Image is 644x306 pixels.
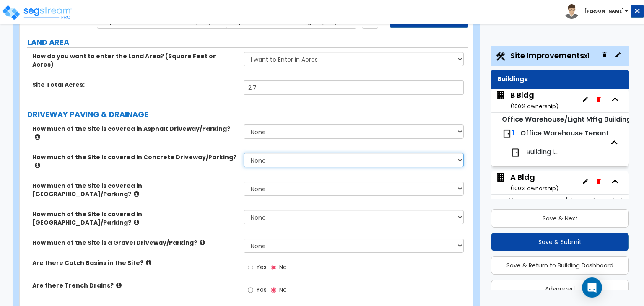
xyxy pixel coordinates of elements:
span: No [279,263,287,271]
input: Yes [248,263,253,272]
label: DRIVEWAY PAVING & DRAINAGE [27,109,468,120]
input: No [271,285,276,295]
span: Building interior [526,148,562,157]
i: click for more info! [134,191,139,197]
label: LAND AREA [27,37,468,48]
label: How much of the Site is a Gravel Driveway/Parking? [32,239,237,247]
label: Are there Trench Drains? [32,281,237,290]
span: No [279,285,287,294]
img: avatar.png [564,4,579,19]
label: How much of the Site is covered in [GEOGRAPHIC_DATA]/Parking? [32,210,237,227]
label: How much of the Site is covered in [GEOGRAPHIC_DATA]/Parking? [32,182,237,198]
span: Download Takeoff Guide [395,18,458,25]
img: building.svg [495,172,506,183]
button: Advanced [491,280,629,298]
label: How much of the Site is covered in Concrete Driveway/Parking? [32,153,237,170]
span: Yes [256,263,267,271]
img: logo_pro_r.png [1,4,73,21]
img: Construction.png [495,51,506,62]
small: Office Warehouse/Light Mftg Building [502,197,631,206]
span: 1 [512,128,514,138]
div: Open Intercom Messenger [582,277,602,298]
small: Office Warehouse/Light Mftg Building [502,114,631,124]
div: Buildings [497,75,623,84]
div: A Bldg [510,172,558,193]
label: Are there Catch Basins in the Site? [32,259,237,267]
label: Site Total Acres: [32,80,237,89]
i: click for more info! [35,162,40,169]
div: B Bldg [510,90,558,111]
img: door.png [502,129,512,139]
label: How much of the Site is covered in Asphalt Driveway/Parking? [32,124,237,141]
input: No [271,263,276,272]
small: ( 100 % ownership) [510,102,558,110]
button: Save & Submit [491,233,629,251]
span: A Bldg [495,172,558,193]
small: x1 [584,52,589,60]
small: ( 100 % ownership) [510,184,558,192]
label: How do you want to enter the Land Area? (Square Feet or Acres) [32,52,237,69]
span: Office Warehouse Tenant [520,128,609,138]
i: click for more info! [146,259,151,266]
span: Yes [256,285,267,294]
i: click for more info! [116,282,122,288]
i: click for more info! [35,134,40,140]
button: Save & Next [491,209,629,228]
button: Save & Return to Building Dashboard [491,256,629,275]
input: Yes [248,285,253,295]
img: door.png [510,148,520,158]
b: [PERSON_NAME] [584,8,624,14]
span: B Bldg [495,90,558,111]
i: click for more info! [200,239,205,246]
img: building.svg [495,90,506,101]
span: Site Improvements [510,50,589,61]
i: click for more info! [134,219,139,226]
